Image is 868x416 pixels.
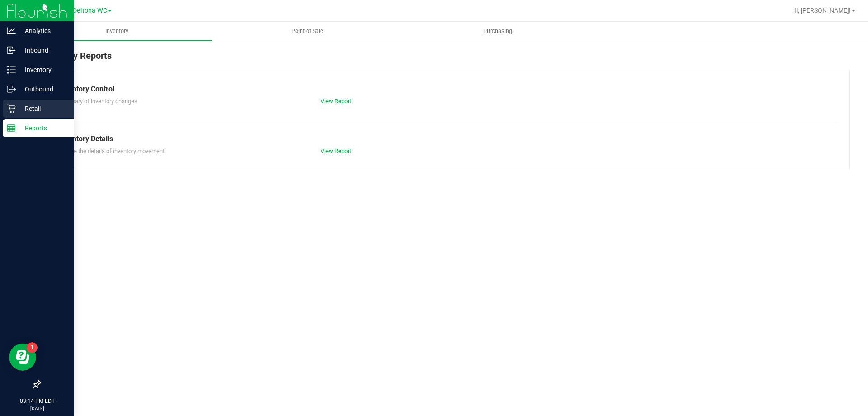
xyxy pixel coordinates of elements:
[7,124,16,133] inline-svg: Reports
[7,26,16,35] inline-svg: Analytics
[402,22,593,41] a: Purchasing
[7,65,16,74] inline-svg: Inventory
[27,342,38,353] iframe: Resource center unread badge
[212,22,402,41] a: Point of Sale
[4,405,70,412] p: [DATE]
[4,397,70,405] p: 03:14 PM EDT
[7,85,16,94] inline-svg: Outbound
[321,148,351,154] a: View Report
[40,49,850,70] div: Inventory Reports
[58,98,137,105] span: Summary of inventory changes
[16,123,70,134] p: Reports
[16,64,70,75] p: Inventory
[279,27,335,35] span: Point of Sale
[16,25,70,36] p: Analytics
[73,7,107,14] span: Deltona WC
[792,7,851,14] span: Hi, [PERSON_NAME]!
[58,134,831,144] div: Inventory Details
[58,148,165,154] span: Explore the details of inventory movement
[471,27,524,35] span: Purchasing
[93,27,141,35] span: Inventory
[7,46,16,55] inline-svg: Inbound
[7,104,16,113] inline-svg: Retail
[9,344,36,371] iframe: Resource center
[16,103,70,114] p: Retail
[22,22,212,41] a: Inventory
[58,84,831,95] div: Inventory Control
[321,98,351,105] a: View Report
[16,45,70,56] p: Inbound
[16,84,70,95] p: Outbound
